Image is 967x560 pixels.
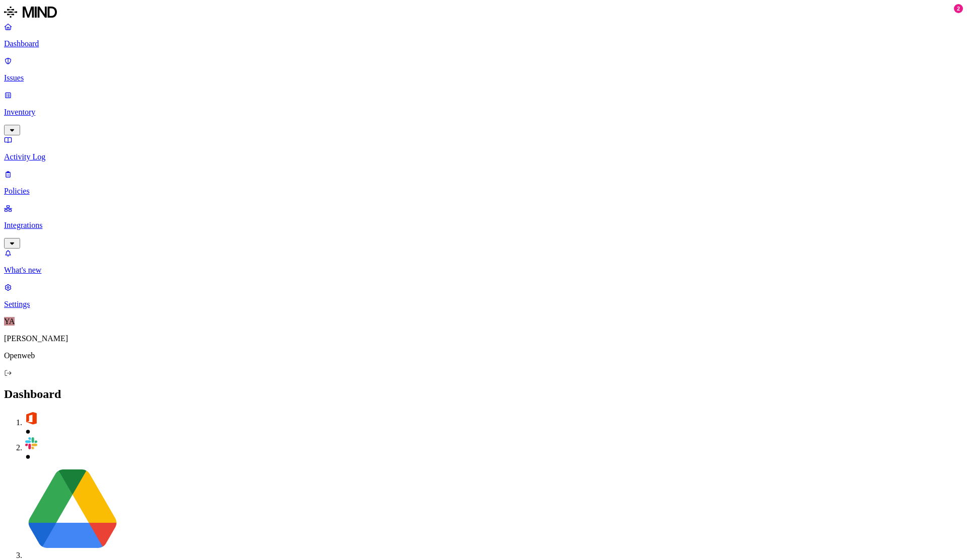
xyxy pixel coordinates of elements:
p: What's new [4,266,963,275]
p: Settings [4,300,963,309]
p: Integrations [4,221,963,230]
a: MIND [4,4,963,22]
img: office-365.svg [24,411,38,425]
h2: Dashboard [4,387,963,401]
a: Settings [4,283,963,309]
a: What's new [4,249,963,275]
p: Inventory [4,108,963,117]
p: Openweb [4,351,963,360]
img: MIND [4,4,57,20]
a: Activity Log [4,135,963,162]
a: Inventory [4,91,963,134]
a: Issues [4,56,963,83]
p: Activity Log [4,152,963,162]
a: Integrations [4,204,963,247]
a: Policies [4,170,963,196]
span: YA [4,317,15,326]
p: Issues [4,73,963,83]
div: 2 [954,4,963,13]
a: Dashboard [4,22,963,48]
p: Dashboard [4,39,963,48]
p: Policies [4,187,963,196]
img: slack.svg [24,436,38,450]
img: google-drive.svg [24,461,121,558]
